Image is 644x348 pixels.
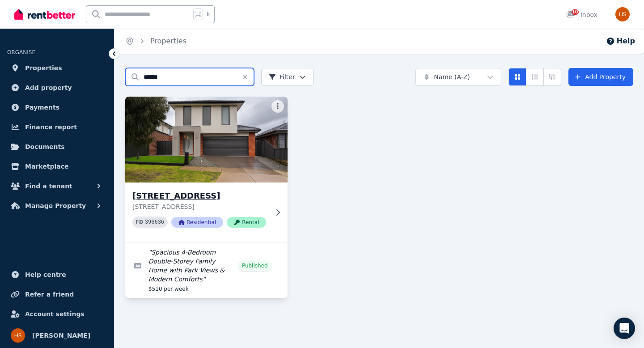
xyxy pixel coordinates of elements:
h3: [STREET_ADDRESS] [132,190,268,202]
span: Find a tenant [25,181,72,191]
button: Find a tenant [7,177,107,195]
a: Account settings [7,305,107,323]
span: Refer a friend [25,289,74,300]
button: Name (A-Z) [415,68,501,86]
a: Properties [150,37,186,45]
button: More options [271,100,284,113]
span: Name (A-Z) [434,72,470,81]
span: Account settings [25,309,85,319]
p: [STREET_ADDRESS] [132,202,268,211]
button: Filter [261,68,314,86]
button: Card view [508,68,526,86]
small: PID [136,220,143,225]
span: Properties [25,63,62,73]
a: Refer a friend [7,285,107,303]
span: Help centre [25,269,66,280]
a: Finance report [7,118,107,136]
span: Residential [171,217,223,228]
nav: Breadcrumb [114,29,197,54]
button: Help [606,36,635,47]
button: Compact list view [526,68,544,86]
span: Manage Property [25,200,86,211]
a: Edit listing: Spacious 4-Bedroom Double-Storey Family Home with Park Views & Modern Comforts [125,242,288,298]
a: Add property [7,79,107,97]
a: Help centre [7,266,107,284]
div: Inbox [566,10,597,19]
img: Harpinder Singh [11,328,25,343]
span: 10 [572,9,579,15]
span: [PERSON_NAME] [32,330,90,341]
span: Marketplace [25,161,68,172]
a: Documents [7,138,107,156]
span: Documents [25,141,65,152]
a: Marketplace [7,157,107,175]
div: View options [508,68,561,86]
button: Manage Property [7,197,107,215]
span: Payments [25,102,59,113]
img: 61 Roscoe Ave, Kalkallo [121,94,292,185]
button: Expanded list view [543,68,561,86]
span: Add property [25,82,72,93]
a: Add Property [568,68,633,86]
span: k [207,11,210,18]
span: Filter [269,72,295,81]
img: Harpinder Singh [615,7,630,21]
span: Finance report [25,122,77,132]
code: 396636 [145,219,164,225]
a: Payments [7,98,107,116]
button: Clear search [241,68,254,86]
a: 61 Roscoe Ave, Kalkallo[STREET_ADDRESS][STREET_ADDRESS]PID 396636ResidentialRental [125,97,288,242]
a: Properties [7,59,107,77]
span: Rental [227,217,266,228]
div: Open Intercom Messenger [614,318,635,339]
img: RentBetter [14,8,75,21]
span: ORGANISE [7,49,35,55]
